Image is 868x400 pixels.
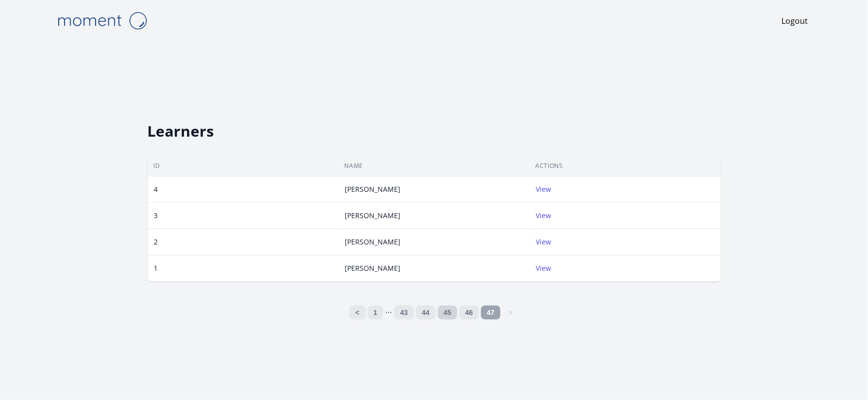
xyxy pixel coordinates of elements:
[502,306,518,320] a: Next
[536,211,552,220] a: View
[148,184,164,194] div: 4
[339,263,407,273] div: [PERSON_NAME]
[148,237,164,247] div: 2
[385,306,392,320] a: …
[416,306,436,320] a: 44
[148,263,164,273] div: 1
[530,156,721,176] th: Actions
[148,156,339,176] th: ID
[536,263,552,273] a: View
[339,237,407,247] div: [PERSON_NAME]
[481,306,501,320] a: 47
[349,306,518,320] nav: Pages
[438,306,458,320] a: 45
[459,306,479,320] a: 46
[339,156,530,176] th: Name
[349,306,365,320] a: Previous
[52,8,152,33] img: Moment
[368,306,384,320] a: 1
[782,15,808,27] a: Logout
[148,122,721,140] h2: Learners
[339,184,407,194] div: [PERSON_NAME]
[536,237,552,246] a: View
[339,211,407,221] div: [PERSON_NAME]
[394,306,414,320] a: 43
[536,184,552,194] a: View
[148,211,164,221] div: 3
